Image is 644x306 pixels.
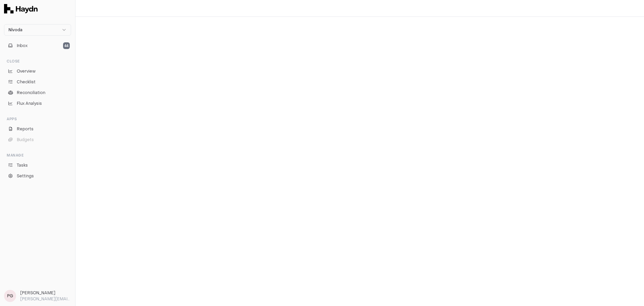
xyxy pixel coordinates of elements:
[17,43,28,49] span: Inbox
[4,99,71,108] a: Flux Analysis
[17,79,36,85] span: Checklist
[20,290,71,296] h3: [PERSON_NAME]
[4,290,16,302] span: PG
[4,171,71,181] a: Settings
[8,27,22,33] span: Nivoda
[4,124,71,134] a: Reports
[4,150,71,161] div: Manage
[4,67,71,76] a: Overview
[4,77,71,87] a: Checklist
[4,88,71,97] a: Reconciliation
[4,161,71,170] a: Tasks
[4,135,71,144] button: Budgets
[17,126,34,132] span: Reports
[4,41,71,50] button: Inbox44
[4,114,71,124] div: Apps
[17,90,45,96] span: Reconciliation
[17,162,28,168] span: Tasks
[17,173,34,179] span: Settings
[4,4,38,13] img: Haydn Logo
[17,68,36,74] span: Overview
[17,137,34,143] span: Budgets
[20,296,71,302] p: [PERSON_NAME][EMAIL_ADDRESS][DOMAIN_NAME]
[17,100,42,106] span: Flux Analysis
[4,24,71,36] button: Nivoda
[4,56,71,67] div: Close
